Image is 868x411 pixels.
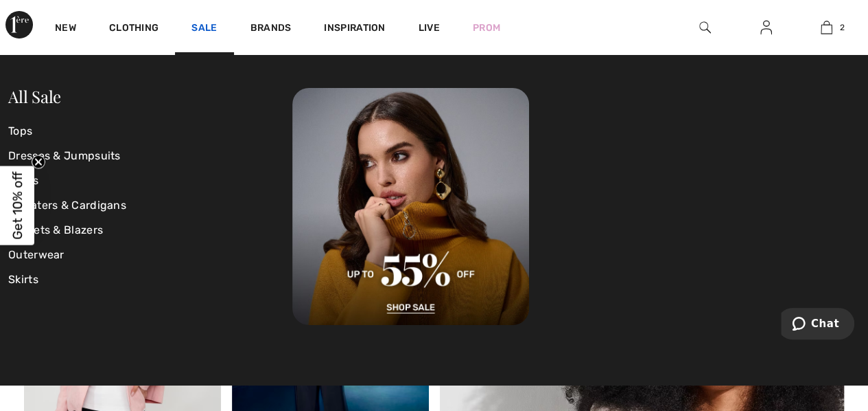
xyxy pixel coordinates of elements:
[760,19,772,36] img: My Info
[473,21,500,35] a: Prom
[839,21,844,34] span: 2
[8,267,292,292] a: Skirts
[324,22,385,36] span: Inspiration
[8,243,292,267] a: Outerwear
[8,168,292,193] a: Pants
[821,19,832,36] img: My Bag
[109,22,159,36] a: Clothing
[781,308,854,342] iframe: Opens a widget where you can chat to one of our agents
[8,85,61,107] a: All Sale
[699,19,711,36] img: search the website
[749,19,783,36] a: Sign In
[419,21,440,35] a: Live
[292,88,529,325] img: 250821122604_a9c88d6374ee7.jpg
[8,193,292,218] a: Sweaters & Cardigans
[8,144,292,168] a: Dresses & Jumpsuits
[8,218,292,243] a: Jackets & Blazers
[191,22,217,36] a: Sale
[5,11,33,38] img: 1ère Avenue
[32,155,45,169] button: Close teaser
[8,119,292,144] a: Tops
[797,19,856,36] a: 2
[10,172,25,240] span: Get 10% off
[55,22,76,36] a: New
[250,22,292,36] a: Brands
